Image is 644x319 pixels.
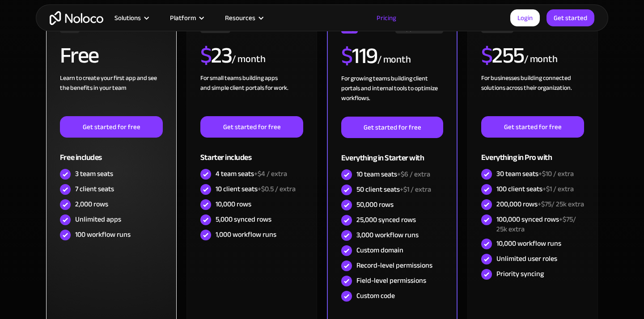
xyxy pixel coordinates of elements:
div: / month [377,53,411,67]
a: Get started for free [341,117,443,138]
div: / month [232,52,265,67]
a: Pricing [365,12,407,24]
div: 50,000 rows [356,200,394,210]
div: 30 team seats [496,169,574,179]
span: +$0.5 / extra [258,182,296,196]
div: Priority syncing [496,269,544,279]
span: $ [341,35,352,77]
div: 10 client seats [216,184,296,194]
span: +$1 / extra [542,182,574,196]
div: Unlimited apps [75,214,121,224]
div: 10,000 workflow runs [496,239,561,248]
div: 25,000 synced rows [356,215,416,225]
div: / month [524,52,558,67]
div: Custom domain [356,245,403,255]
a: Get started for free [60,116,163,138]
div: 10 team seats [356,169,430,179]
a: Login [510,9,540,26]
a: Get started for free [200,116,303,138]
div: For growing teams building client portals and internal tools to optimize workflows. [341,74,443,117]
h2: 255 [481,44,524,67]
div: Solutions [114,12,141,24]
div: 2,000 rows [75,199,108,209]
a: Get started for free [481,116,584,138]
div: Resources [214,12,273,24]
span: $ [481,34,492,76]
span: +$1 / extra [400,183,431,196]
h2: 119 [341,45,377,67]
a: Get started [547,9,594,26]
div: Learn to create your first app and see the benefits in your team ‍ [60,73,163,116]
h2: Free [60,44,99,67]
span: +$10 / extra [538,167,574,180]
div: For small teams building apps and simple client portals for work. ‍ [200,73,303,116]
div: 200,000 rows [496,199,584,209]
div: Record-level permissions [356,260,432,270]
div: 3,000 workflow runs [356,230,419,240]
div: Starter includes [200,138,303,167]
div: 1,000 workflow runs [216,230,276,239]
span: +$75/ 25k extra [496,213,576,236]
span: +$75/ 25k extra [538,197,584,211]
div: Platform [159,12,214,24]
div: Resources [225,12,255,24]
div: 50 client seats [356,185,431,194]
div: For businesses building connected solutions across their organization. ‍ [481,73,584,116]
div: 100,000 synced rows [496,214,584,234]
div: Field-level permissions [356,276,426,285]
a: home [50,11,103,25]
div: Custom code [356,291,395,301]
div: Solutions [103,12,159,24]
div: 10,000 rows [216,199,251,209]
div: Everything in Pro with [481,138,584,167]
div: Free includes [60,138,163,167]
div: 100 client seats [496,184,574,194]
div: 4 team seats [216,169,287,179]
div: 5,000 synced rows [216,214,271,224]
span: $ [200,34,212,76]
h2: 23 [200,44,232,67]
div: 100 workflow runs [75,230,131,239]
span: +$4 / extra [254,167,287,180]
div: Unlimited user roles [496,254,557,264]
span: +$6 / extra [397,168,430,181]
div: Everything in Starter with [341,138,443,167]
div: Platform [170,12,196,24]
div: 3 team seats [75,169,113,179]
div: 7 client seats [75,184,114,194]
